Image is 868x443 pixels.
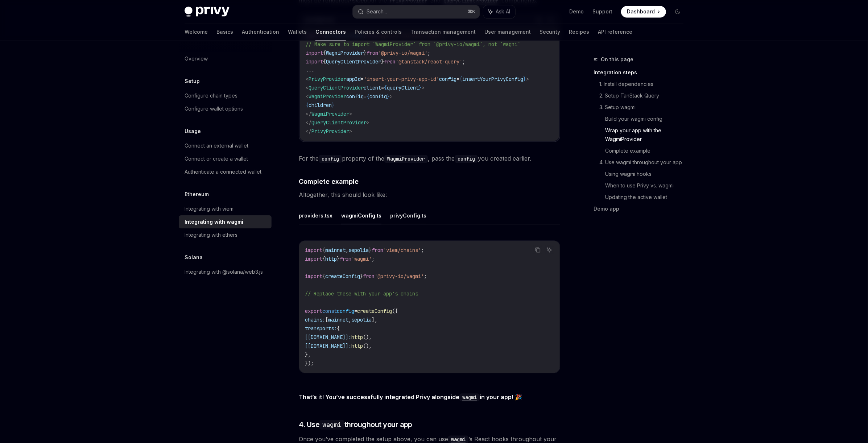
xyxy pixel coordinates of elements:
span: QueryClientProvider [326,58,381,65]
code: wagmi [319,420,344,430]
span: client [364,84,381,91]
a: wagmi [459,393,480,401]
code: config [319,155,342,163]
span: > [349,128,352,134]
a: Transaction management [410,23,476,41]
span: // Make sure to import `WagmiProvider` from `@privy-io/wagmi`, not `wagmi` [306,41,520,47]
a: Demo [569,8,584,15]
span: import [306,50,323,56]
div: Integrating with ethers [185,231,237,239]
span: // Replace these with your app's chains [305,290,418,297]
span: ... [306,67,314,74]
span: ; [421,247,424,253]
span: mainnet [325,247,346,253]
span: > [422,84,425,91]
span: , [348,316,351,323]
a: 1. Install dependencies [599,78,689,90]
span: } [369,247,372,253]
span: import [305,247,322,253]
span: from [340,256,351,262]
span: from [367,50,378,56]
div: Overview [185,54,208,63]
span: 'wagmi' [351,256,372,262]
code: wagmi [459,393,480,401]
a: Dashboard [621,6,666,17]
button: Toggle dark mode [672,6,683,17]
a: Wrap your app with the WagmiProvider [605,125,689,145]
span: , [346,247,348,253]
a: When to use Privy vs. wagmi [605,180,689,191]
span: '@tanstack/react-query' [396,58,462,65]
span: from [363,273,375,280]
span: = [354,308,357,314]
span: chains: [305,316,325,323]
a: Connectors [315,23,346,41]
span: import [305,273,322,280]
a: Connect an external wallet [179,139,272,152]
div: Authenticate a connected wallet [185,167,261,176]
span: sepolia [348,247,369,253]
strong: That’s it! You’ve successfully integrated Privy alongside in your app! 🎉 [299,393,522,401]
span: 'insert-your-privy-app-id' [364,76,439,82]
span: = [364,93,367,100]
span: > [349,111,352,117]
button: Ask AI [545,245,554,254]
span: config [369,93,387,100]
a: Wallets [288,23,307,41]
span: QueryClientProvider [309,84,364,91]
a: Authenticate a connected wallet [179,165,272,178]
span: { [306,102,309,108]
span: from [384,58,396,65]
h5: Solana [185,253,203,262]
a: Configure wallet options [179,102,272,115]
div: Configure chain types [185,91,237,100]
button: Ask AI [483,5,515,18]
span: [[DOMAIN_NAME]]: [305,343,351,349]
span: export [305,308,322,314]
span: </ [306,111,311,117]
div: Integrating with viem [185,204,233,213]
span: } [419,84,422,91]
span: children [309,102,332,108]
span: transports: [305,325,337,332]
span: mainnet [328,316,348,323]
span: 4. Use throughout your app [299,419,412,430]
span: '@privy-io/wagmi' [375,273,424,280]
button: Search...⌘K [353,5,480,18]
span: sepolia [351,316,372,323]
a: Welcome [185,23,208,41]
span: http [351,334,363,340]
span: queryClient [387,84,419,91]
img: dark logo [185,7,230,17]
span: } [337,256,340,262]
span: = [381,84,384,91]
a: Overview [179,52,272,65]
span: { [367,93,369,100]
a: Connect or create a wallet [179,152,272,165]
span: [ [325,316,328,323]
span: } [332,102,335,108]
span: { [322,273,325,280]
a: Support [592,8,612,15]
span: createConfig [357,308,392,314]
span: config [346,93,364,100]
div: Integrating with wagmi [185,218,243,226]
span: > [367,119,369,126]
a: Demo app [594,203,689,215]
a: wagmi [448,435,468,443]
span: Ask AI [496,8,510,15]
span: import [306,58,323,65]
span: [[DOMAIN_NAME]]: [305,334,351,340]
span: < [306,93,309,100]
span: { [322,256,325,262]
span: } [523,76,526,82]
span: QueryClientProvider [311,119,367,126]
span: (), [363,334,372,340]
span: < [306,84,309,91]
span: </ [306,119,311,126]
a: Integrating with wagmi [179,215,272,228]
span: ; [427,50,430,56]
span: config [439,76,456,82]
a: Recipes [569,23,589,41]
a: Integrating with @solana/web3.js [179,265,272,278]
